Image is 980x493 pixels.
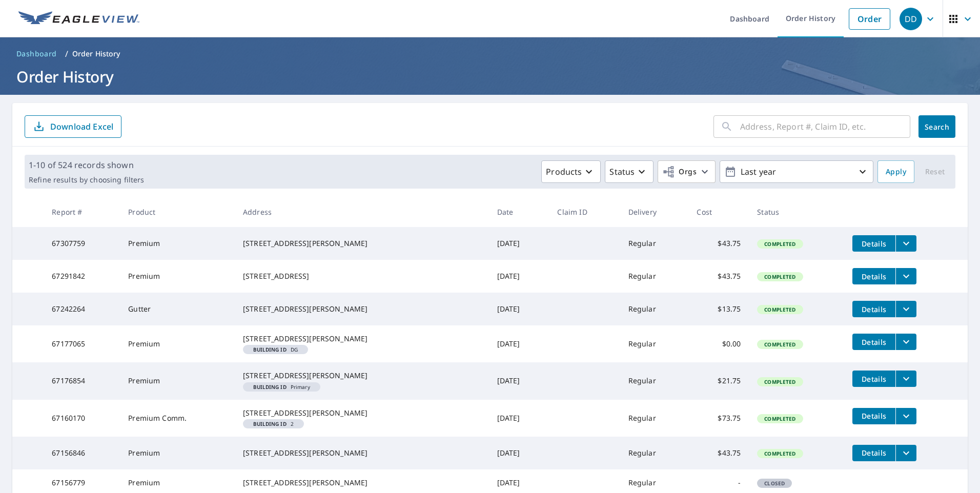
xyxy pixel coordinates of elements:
[44,260,120,293] td: 67291842
[243,371,481,381] div: [STREET_ADDRESS][PERSON_NAME]
[609,166,635,178] p: Status
[247,384,316,389] span: Primary
[541,160,601,183] button: Products
[44,400,120,437] td: 67160170
[688,325,749,362] td: $0.00
[749,197,844,227] th: Status
[44,293,120,325] td: 67242264
[620,197,689,227] th: Delivery
[895,445,916,461] button: filesDropdownBtn-67156846
[688,197,749,227] th: Cost
[549,197,620,227] th: Claim ID
[688,400,749,437] td: $73.75
[546,166,582,178] p: Products
[44,437,120,469] td: 67156846
[859,239,889,249] span: Details
[720,160,873,183] button: Last year
[489,293,549,325] td: [DATE]
[758,341,802,348] span: Completed
[253,421,287,426] em: Building ID
[29,159,144,171] p: 1-10 of 524 records shown
[253,347,287,352] em: Building ID
[16,49,57,59] span: Dashboard
[12,66,968,87] h1: Order History
[877,160,914,183] button: Apply
[620,400,689,437] td: Regular
[120,400,235,437] td: Premium Comm.
[895,235,916,252] button: filesDropdownBtn-67307759
[852,301,895,317] button: detailsBtn-67242264
[620,362,689,399] td: Regular
[758,273,802,280] span: Completed
[852,445,895,461] button: detailsBtn-67156846
[243,304,481,314] div: [STREET_ADDRESS][PERSON_NAME]
[852,371,895,387] button: detailsBtn-67176854
[25,115,121,138] button: Download Excel
[489,260,549,293] td: [DATE]
[859,411,889,421] span: Details
[243,334,481,344] div: [STREET_ADDRESS][PERSON_NAME]
[740,112,910,141] input: Address, Report #, Claim ID, etc.
[852,268,895,284] button: detailsBtn-67291842
[859,304,889,314] span: Details
[900,8,922,30] div: DD
[688,362,749,399] td: $21.75
[235,197,489,227] th: Address
[253,384,287,389] em: Building ID
[662,166,697,178] span: Orgs
[758,450,802,457] span: Completed
[489,362,549,399] td: [DATE]
[44,227,120,260] td: 67307759
[120,437,235,469] td: Premium
[489,197,549,227] th: Date
[489,227,549,260] td: [DATE]
[758,415,802,422] span: Completed
[243,478,481,488] div: [STREET_ADDRESS][PERSON_NAME]
[758,306,802,313] span: Completed
[243,271,481,281] div: [STREET_ADDRESS]
[737,163,856,181] p: Last year
[120,260,235,293] td: Premium
[243,408,481,418] div: [STREET_ADDRESS][PERSON_NAME]
[65,48,68,60] li: /
[489,437,549,469] td: [DATE]
[688,437,749,469] td: $43.75
[895,268,916,284] button: filesDropdownBtn-67291842
[852,235,895,252] button: detailsBtn-67307759
[12,46,968,62] nav: breadcrumb
[489,325,549,362] td: [DATE]
[895,334,916,350] button: filesDropdownBtn-67177065
[852,334,895,350] button: detailsBtn-67177065
[120,325,235,362] td: Premium
[886,166,906,178] span: Apply
[859,272,889,281] span: Details
[243,238,481,249] div: [STREET_ADDRESS][PERSON_NAME]
[120,293,235,325] td: Gutter
[44,197,120,227] th: Report #
[120,362,235,399] td: Premium
[50,121,113,132] p: Download Excel
[620,437,689,469] td: Regular
[247,347,304,352] span: DG
[72,49,120,59] p: Order History
[243,448,481,458] div: [STREET_ADDRESS][PERSON_NAME]
[620,325,689,362] td: Regular
[758,480,791,487] span: Closed
[849,8,890,30] a: Order
[12,46,61,62] a: Dashboard
[895,408,916,424] button: filesDropdownBtn-67160170
[605,160,654,183] button: Status
[859,374,889,384] span: Details
[29,175,144,184] p: Refine results by choosing filters
[18,11,139,27] img: EV Logo
[895,371,916,387] button: filesDropdownBtn-67176854
[247,421,300,426] span: 2
[620,227,689,260] td: Regular
[758,240,802,248] span: Completed
[895,301,916,317] button: filesDropdownBtn-67242264
[489,400,549,437] td: [DATE]
[852,408,895,424] button: detailsBtn-67160170
[918,115,955,138] button: Search
[688,293,749,325] td: $13.75
[859,448,889,458] span: Details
